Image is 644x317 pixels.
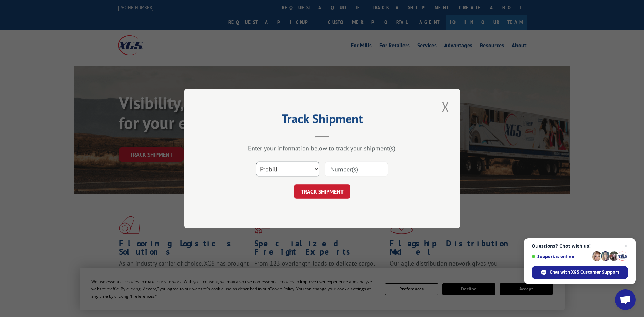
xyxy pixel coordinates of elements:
[532,266,628,279] span: Chat with XGS Customer Support
[294,184,350,199] button: TRACK SHIPMENT
[532,254,590,259] span: Support is online
[550,269,619,275] span: Chat with XGS Customer Support
[219,114,426,127] h2: Track Shipment
[440,97,451,116] button: Close modal
[532,243,628,249] span: Questions? Chat with us!
[615,289,636,310] a: Open chat
[219,144,426,152] div: Enter your information below to track your shipment(s).
[325,162,388,176] input: Number(s)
